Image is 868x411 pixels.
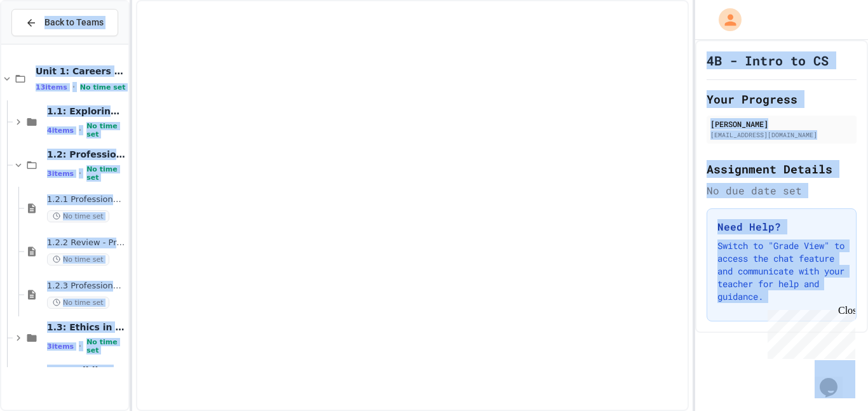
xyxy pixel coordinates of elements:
[72,82,75,92] span: •
[707,183,857,198] div: No due date set
[80,83,126,91] span: No time set
[47,281,126,292] span: 1.2.3 Professional Communication Challenge
[710,130,853,140] div: [EMAIL_ADDRESS][DOMAIN_NAME]
[710,118,853,130] div: [PERSON_NAME]
[47,194,126,205] span: 1.2.1 Professional Communication
[36,65,126,77] span: Unit 1: Careers & Professionalism
[47,126,74,135] span: 4 items
[11,9,118,36] button: Back to Teams
[86,338,126,354] span: No time set
[86,122,126,138] span: No time set
[707,160,857,178] h2: Assignment Details
[47,149,126,160] span: 1.2: Professional Communication
[47,365,126,376] span: 1.4: Building an Online Presence
[47,238,126,248] span: 1.2.2 Review - Professional Communication
[47,342,74,351] span: 3 items
[79,125,81,135] span: •
[47,297,109,309] span: No time set
[79,341,81,351] span: •
[79,168,81,179] span: •
[47,321,126,333] span: 1.3: Ethics in Computing
[47,253,109,266] span: No time set
[86,165,126,182] span: No time set
[5,5,88,81] div: Chat with us now!Close
[707,51,829,69] h1: 4B - Intro to CS
[815,360,855,398] iframe: chat widget
[717,239,846,303] p: Switch to "Grade View" to access the chat feature and communicate with your teacher for help and ...
[47,210,109,222] span: No time set
[705,5,745,34] div: My Account
[47,105,126,117] span: 1.1: Exploring CS Careers
[763,305,855,359] iframe: chat widget
[36,83,67,91] span: 13 items
[47,170,74,178] span: 3 items
[707,90,857,108] h2: Your Progress
[717,219,846,234] h3: Need Help?
[44,16,104,29] span: Back to Teams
